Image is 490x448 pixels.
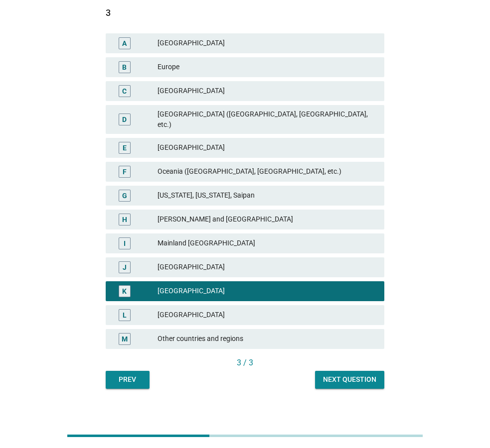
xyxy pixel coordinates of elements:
[123,262,127,272] div: J
[106,371,150,389] button: Prev
[158,214,376,225] div: [PERSON_NAME] and [GEOGRAPHIC_DATA]
[122,190,127,201] div: G
[158,285,376,297] div: [GEOGRAPHIC_DATA]
[158,261,376,273] div: [GEOGRAPHIC_DATA]
[158,333,376,345] div: Other countries and regions
[122,334,128,344] div: M
[323,374,376,385] div: Next question
[124,238,126,248] div: I
[158,61,376,73] div: Europe
[158,190,376,202] div: [US_STATE], [US_STATE], Saipan
[158,85,376,97] div: [GEOGRAPHIC_DATA]
[106,6,384,19] div: 3
[122,286,127,296] div: K
[158,237,376,249] div: Mainland [GEOGRAPHIC_DATA]
[123,142,127,153] div: E
[315,371,384,389] button: Next question
[158,142,376,154] div: [GEOGRAPHIC_DATA]
[122,86,127,96] div: C
[123,166,127,177] div: F
[106,357,384,369] div: 3 / 3
[158,109,376,130] div: [GEOGRAPHIC_DATA] ([GEOGRAPHIC_DATA], [GEOGRAPHIC_DATA], etc.)
[158,37,376,49] div: [GEOGRAPHIC_DATA]
[122,38,127,48] div: A
[122,114,127,124] div: D
[122,214,127,224] div: H
[123,310,127,320] div: L
[122,62,127,72] div: B
[158,166,376,178] div: Oceania ([GEOGRAPHIC_DATA], [GEOGRAPHIC_DATA], etc.)
[114,374,142,385] div: Prev
[158,309,376,321] div: [GEOGRAPHIC_DATA]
